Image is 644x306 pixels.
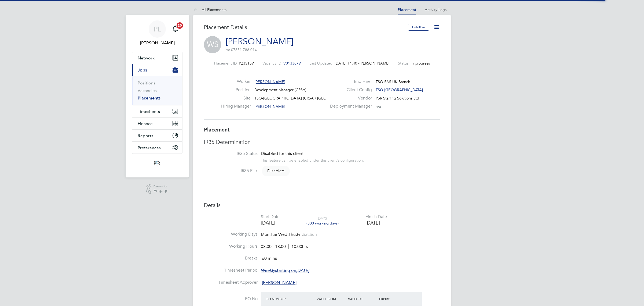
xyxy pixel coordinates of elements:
label: Timesheet Approver [204,280,258,285]
button: Timesheets [132,105,182,117]
label: Site [221,95,251,101]
em: [DATE] [296,268,309,273]
span: Jobs [138,67,147,73]
div: Valid To [347,294,378,304]
div: Jobs [132,76,182,105]
label: Vacancy ID [262,61,281,66]
a: Placement [398,8,416,12]
label: PO No [204,296,258,302]
span: Paul Ledingham [132,40,182,46]
b: Placement [204,126,230,133]
span: [PERSON_NAME] [254,104,285,109]
nav: Main navigation [126,15,189,177]
div: PO Number [265,294,315,304]
button: Network [132,52,182,64]
button: Unfollow [408,24,429,31]
button: Jobs [132,64,182,76]
a: Vacancies [138,88,157,93]
span: Disabled for this client. [261,151,305,156]
span: PSR Staffing Solutions Ltd [376,96,419,101]
span: TSO-[GEOGRAPHIC_DATA] [376,87,423,92]
label: Hiring Manager [221,104,251,109]
label: Vendor [327,95,372,101]
span: [PERSON_NAME] [254,79,285,84]
span: 60 mins [262,256,277,261]
img: psrsolutions-logo-retina.png [152,159,162,168]
span: Tue, [270,232,278,237]
span: TSO-[GEOGRAPHIC_DATA] (CRSA / [GEOGRAPHIC_DATA]) [254,96,357,101]
h3: Placement Details [204,24,404,31]
a: Placements [138,95,160,101]
label: IR35 Risk [204,168,258,174]
span: Preferences [138,145,161,150]
span: 20 [177,22,183,29]
label: Client Config [327,87,372,93]
a: All Placements [193,7,226,12]
button: Preferences [132,142,182,154]
span: TSO SAS UK Branch [376,79,410,84]
div: Valid From [315,294,347,304]
label: Last Updated [309,61,332,66]
em: Weekly [261,268,275,273]
span: [PERSON_NAME] [360,61,389,66]
span: PL [154,26,161,33]
div: This feature can be enabled under this client's configuration. [261,156,364,163]
span: Sun [310,232,317,237]
span: Thu, [288,232,297,237]
span: WS [204,36,221,53]
label: Timesheet Period [204,268,258,273]
label: Status [398,61,408,66]
span: Wed, [278,232,288,237]
a: Positions [138,80,155,86]
div: [DATE] [365,220,387,226]
label: Working Hours [204,244,258,249]
span: Fri, [297,232,303,237]
span: Engage [153,188,169,193]
div: 08:00 - 18:00 [261,244,308,250]
span: In progress [411,61,430,66]
span: Powered by [153,184,169,188]
label: End Hirer [327,79,372,84]
label: Breaks [204,255,258,261]
label: Placement ID [214,61,237,66]
a: Activity Logs [425,7,447,12]
div: [DATE] [261,220,280,226]
span: 10.00hrs [288,244,308,249]
a: 20 [170,20,181,38]
label: IR35 Status [204,151,258,156]
div: Expiry [378,294,409,304]
a: [PERSON_NAME] [226,36,293,47]
span: Sat, [303,232,310,237]
span: Mon, [261,232,270,237]
label: Deployment Manager [327,104,372,109]
label: Working Days [204,232,258,237]
label: Position [221,87,251,93]
span: Finance [138,121,153,126]
a: Powered byEngage [146,184,169,194]
span: n/a [376,104,381,109]
span: (300 working days) [306,221,339,226]
span: Timesheets [138,109,160,114]
label: Worker [221,79,251,84]
h3: Details [204,202,440,209]
div: DAYS [304,216,341,226]
span: [DATE] 14:40 - [335,61,360,66]
span: m: 07851 788 014 [226,47,257,52]
span: Development Manager (CRSA) [254,87,306,92]
span: Network [138,55,155,61]
a: PL[PERSON_NAME] [132,20,182,46]
a: Go to home page [132,159,182,168]
span: P235159 [239,61,254,66]
span: starting on [261,268,309,273]
span: V0133879 [283,61,301,66]
div: Finish Date [365,214,387,220]
span: Disabled [262,166,290,176]
div: Start Date [261,214,280,220]
span: Reports [138,133,153,138]
button: Reports [132,130,182,141]
span: [PERSON_NAME] [262,280,297,285]
button: Finance [132,118,182,129]
h3: IR35 Determination [204,138,440,145]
